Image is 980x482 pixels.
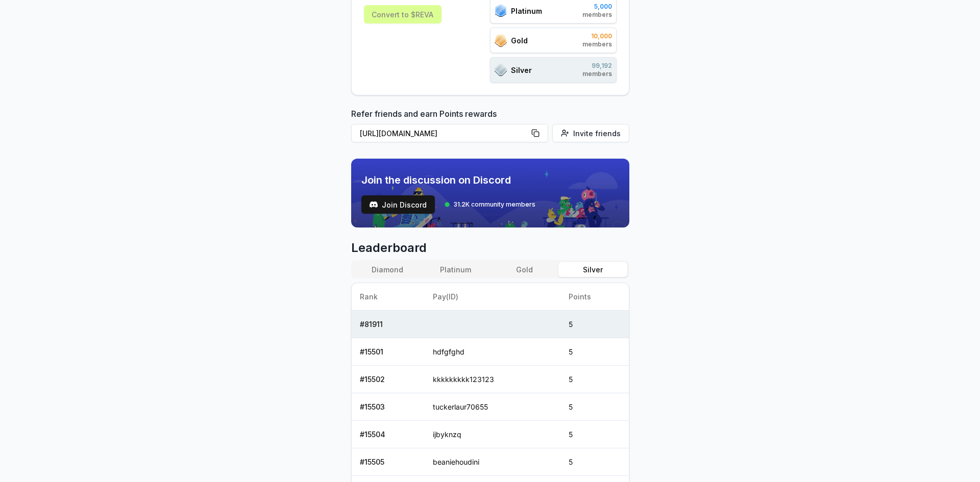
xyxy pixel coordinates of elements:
td: # 81911 [352,311,425,338]
td: kkkkkkkkk123123 [425,366,560,393]
td: # 15503 [352,393,425,421]
button: Join Discord [361,195,435,214]
td: beaniehoudini [425,448,560,476]
button: Platinum [422,262,490,277]
span: Leaderboard [351,240,629,256]
td: 5 [560,448,628,476]
td: 5 [560,393,628,421]
span: 99,192 [582,62,612,70]
img: discord_banner [351,159,629,227]
td: 5 [560,366,628,393]
button: Silver [558,262,627,277]
img: test [370,200,378,209]
button: Invite friends [552,124,629,142]
td: 5 [560,311,628,338]
th: Pay(ID) [425,283,560,311]
img: ranks_icon [495,63,507,77]
img: ranks_icon [495,4,507,17]
span: members [582,40,612,48]
span: 31.2K community members [453,200,535,209]
span: Join Discord [382,199,427,210]
th: Points [560,283,628,311]
button: Gold [490,262,558,277]
img: ranks_icon [495,34,507,47]
span: members [582,70,612,78]
span: Invite friends [573,128,621,139]
span: Gold [511,35,528,46]
span: Platinum [511,6,542,16]
td: 5 [560,421,628,448]
button: [URL][DOMAIN_NAME] [351,124,548,142]
div: Refer friends and earn Points rewards [351,108,629,146]
td: hdfgfghd [425,338,560,366]
span: Join the discussion on Discord [361,173,535,187]
td: 5 [560,338,628,366]
td: ijbyknzq [425,421,560,448]
span: members [582,11,612,19]
span: Silver [511,65,532,75]
td: # 15504 [352,421,425,448]
span: 5,000 [582,3,612,11]
td: # 15501 [352,338,425,366]
td: # 15505 [352,448,425,476]
th: Rank [352,283,425,311]
a: testJoin Discord [361,195,435,214]
td: tuckerlaur70655 [425,393,560,421]
button: Diamond [353,262,422,277]
td: # 15502 [352,366,425,393]
span: 10,000 [582,32,612,40]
